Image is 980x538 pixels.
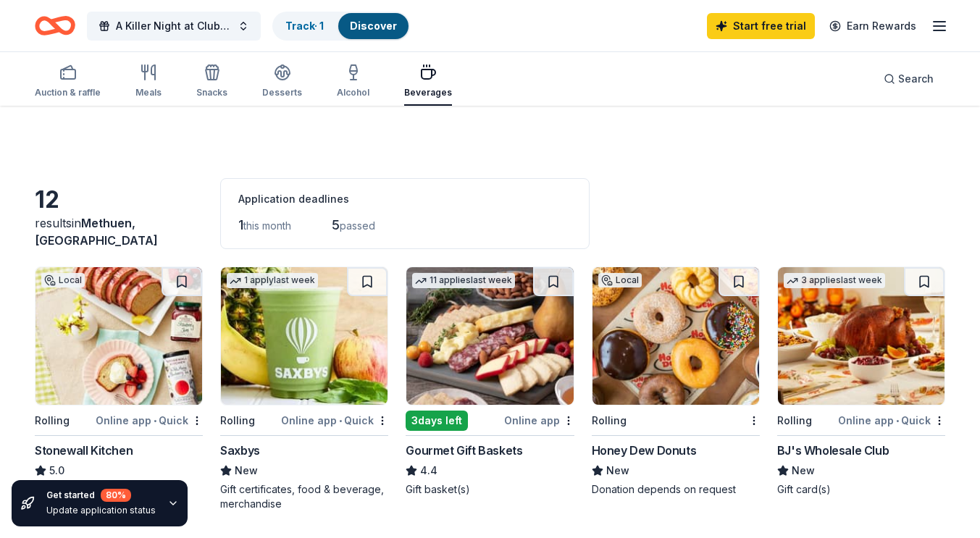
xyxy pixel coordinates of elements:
[243,219,291,232] span: this month
[821,13,925,39] a: Earn Rewards
[337,87,369,98] div: Alcohol
[404,58,452,106] button: Beverages
[898,70,934,88] span: Search
[49,462,64,479] span: 5.0
[592,266,760,497] a: Image for Honey Dew DonutsLocalRollingHoney Dew DonutsNewDonation depends on request
[592,412,627,429] div: Rolling
[606,462,629,479] span: New
[707,13,815,39] a: Start free trial
[35,58,101,106] button: Auction & raffle
[135,58,162,106] button: Meals
[592,267,759,405] img: Image for Honey Dew Donuts
[35,216,158,248] span: Methuen, [GEOGRAPHIC_DATA]
[777,412,812,429] div: Rolling
[504,411,574,429] div: Online app
[238,190,571,208] div: Application deadlines
[35,214,203,249] div: results
[406,411,468,431] div: 3 days left
[784,273,885,288] div: 3 applies last week
[592,442,697,459] div: Honey Dew Donuts
[285,20,324,32] a: Track· 1
[777,266,945,497] a: Image for BJ's Wholesale Club3 applieslast weekRollingOnline app•QuickBJ's Wholesale ClubNewGift ...
[340,219,375,232] span: passed
[35,9,75,43] a: Home
[35,266,203,511] a: Image for Stonewall KitchenLocalRollingOnline app•QuickStonewall Kitchen5.0Food, gift card(s), mo...
[778,267,945,405] img: Image for BJ's Wholesale Club
[262,87,302,98] div: Desserts
[101,489,131,502] div: 80 %
[238,217,243,232] span: 1
[406,266,574,497] a: Image for Gourmet Gift Baskets11 applieslast week3days leftOnline appGourmet Gift Baskets4.4Gift ...
[35,216,158,248] span: in
[35,442,133,459] div: Stonewall Kitchen
[221,267,388,405] img: Image for Saxbys
[46,489,156,502] div: Get started
[337,58,369,106] button: Alcohol
[96,411,203,429] div: Online app Quick
[262,58,302,106] button: Desserts
[406,442,522,459] div: Gourmet Gift Baskets
[220,442,260,459] div: Saxbys
[406,267,573,405] img: Image for Gourmet Gift Baskets
[404,87,452,98] div: Beverages
[41,273,85,287] div: Local
[35,412,70,429] div: Rolling
[220,412,255,429] div: Rolling
[220,266,388,511] a: Image for Saxbys1 applylast weekRollingOnline app•QuickSaxbysNewGift certificates, food & beverag...
[46,505,156,516] div: Update application status
[332,217,340,232] span: 5
[592,482,760,497] div: Donation depends on request
[339,415,342,426] span: •
[896,415,899,426] span: •
[350,20,397,32] a: Discover
[227,273,318,288] div: 1 apply last week
[196,87,227,98] div: Snacks
[196,58,227,106] button: Snacks
[872,64,945,93] button: Search
[135,87,162,98] div: Meals
[406,482,574,497] div: Gift basket(s)
[838,411,945,429] div: Online app Quick
[777,482,945,497] div: Gift card(s)
[87,12,261,41] button: A Killer Night at Club 85
[598,273,642,287] div: Local
[281,411,388,429] div: Online app Quick
[35,267,202,405] img: Image for Stonewall Kitchen
[235,462,258,479] span: New
[220,482,388,511] div: Gift certificates, food & beverage, merchandise
[420,462,437,479] span: 4.4
[154,415,156,426] span: •
[412,273,515,288] div: 11 applies last week
[272,12,410,41] button: Track· 1Discover
[35,185,203,214] div: 12
[35,87,101,98] div: Auction & raffle
[792,462,815,479] span: New
[777,442,889,459] div: BJ's Wholesale Club
[116,17,232,35] span: A Killer Night at Club 85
